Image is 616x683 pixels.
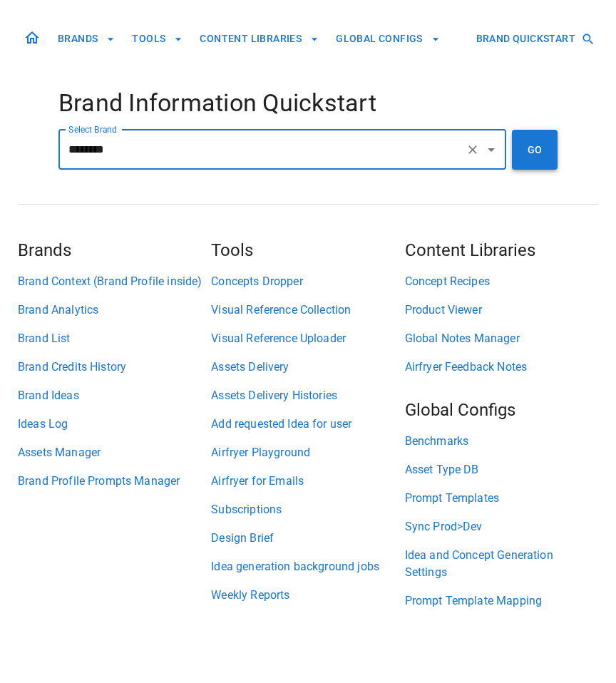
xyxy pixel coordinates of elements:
[211,473,404,490] a: Airfryer for Emails
[463,140,483,160] button: Clear
[68,123,117,135] label: Select Brand
[405,461,598,478] a: Asset Type DB
[18,273,211,290] a: Brand Context (Brand Profile inside)
[52,26,120,52] button: BRANDS
[211,501,404,518] a: Subscriptions
[512,130,558,170] button: GO
[405,302,598,319] a: Product Viewer
[58,88,558,118] h4: Brand Information Quickstart
[18,473,211,490] a: Brand Profile Prompts Manager
[405,273,598,290] a: Concept Recipes
[330,26,446,52] button: GLOBAL CONFIGS
[405,399,598,421] h5: Global Configs
[405,592,598,610] a: Prompt Template Mapping
[18,444,211,461] a: Assets Manager
[211,273,404,290] a: Concepts Dropper
[18,302,211,319] a: Brand Analytics
[211,359,404,376] a: Assets Delivery
[405,433,598,450] a: Benchmarks
[211,558,404,575] a: Idea generation background jobs
[405,359,598,376] a: Airfryer Feedback Notes
[18,330,211,347] a: Brand List
[211,302,404,319] a: Visual Reference Collection
[211,416,404,433] a: Add requested Idea for user
[18,416,211,433] a: Ideas Log
[18,359,211,376] a: Brand Credits History
[126,26,188,52] button: TOOLS
[18,239,211,262] h5: Brands
[211,387,404,404] a: Assets Delivery Histories
[405,330,598,347] a: Global Notes Manager
[211,530,404,547] a: Design Brief
[405,490,598,507] a: Prompt Templates
[211,444,404,461] a: Airfryer Playground
[211,330,404,347] a: Visual Reference Uploader
[211,239,404,262] h5: Tools
[18,387,211,404] a: Brand Ideas
[471,26,598,52] button: BRAND QUICKSTART
[405,518,598,535] a: Sync Prod>Dev
[405,547,598,581] a: Idea and Concept Generation Settings
[211,587,404,604] a: Weekly Reports
[405,239,598,262] h5: Content Libraries
[481,140,501,160] button: Open
[194,26,324,52] button: CONTENT LIBRARIES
